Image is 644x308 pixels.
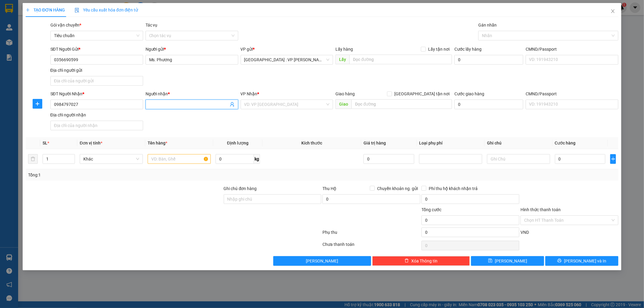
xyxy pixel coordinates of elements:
th: Loại phụ phí [417,137,485,149]
span: Đơn vị tính [80,141,102,145]
input: Cước giao hàng [454,100,523,109]
span: user-add [230,102,235,107]
span: Giao [335,99,351,109]
strong: (Công Ty TNHH Chuyển Phát Nhanh Bảo An - MST: 0109597835) [14,17,130,21]
label: Cước lấy hàng [454,47,482,52]
span: TẠO ĐƠN HÀNG [26,8,65,12]
span: Hà Nội : VP Nam Từ Liêm [244,55,330,64]
span: kg [254,154,260,164]
div: Phụ thu [322,229,421,240]
div: CMND/Passport [526,90,618,97]
div: Người gửi [146,46,238,52]
label: Gán nhãn [478,23,497,27]
span: Yêu cầu xuất hóa đơn điện tử [75,8,138,12]
input: 0 [364,154,414,164]
span: Thu Hộ [322,186,336,191]
span: [PERSON_NAME] và In [564,258,606,264]
span: VP Nhận [241,91,258,96]
input: Ghi Chú [487,154,550,164]
input: Dọc đường [351,99,452,109]
span: Gói vận chuyển [50,23,81,27]
button: plus [33,99,42,109]
span: plus [26,8,30,12]
span: save [488,259,492,263]
label: Tác vụ [146,23,158,27]
div: Chưa thanh toán [322,241,421,252]
span: Tên hàng [148,141,167,145]
input: Địa chỉ của người gửi [50,76,143,86]
div: SĐT Người Nhận [50,90,143,97]
span: plus [33,101,42,106]
span: Kích thước [301,141,322,145]
div: Địa chỉ người gửi [50,67,143,74]
span: [PERSON_NAME] [495,258,527,264]
span: SL [43,141,47,145]
span: Lấy hàng [335,47,353,52]
input: VD: Bàn, Ghế [148,154,211,164]
span: [PERSON_NAME] [306,258,338,264]
button: [PERSON_NAME] [273,256,371,266]
span: Phí thu hộ khách nhận trả [426,185,480,192]
button: Close [604,3,621,20]
span: VND [521,230,529,235]
div: Địa chỉ người nhận [50,112,143,118]
button: deleteXóa Thông tin [372,256,470,266]
div: SĐT Người Gửi [50,46,143,52]
label: Ghi chú đơn hàng [224,186,257,191]
div: Người nhận [146,90,238,97]
div: VP gửi [241,46,333,52]
span: Cước hàng [555,141,576,145]
span: Tiêu chuẩn [54,31,139,40]
div: CMND/Passport [526,46,618,52]
span: Tổng cước [421,207,441,212]
span: Xóa Thông tin [411,258,437,264]
span: Khác [83,154,139,164]
span: plus [610,157,616,161]
span: CSKH: [7,24,138,46]
button: save[PERSON_NAME] [471,256,544,266]
span: close [610,9,615,14]
span: printer [557,259,562,263]
span: Lấy [335,55,349,64]
span: Chuyển khoản ng. gửi [375,185,420,192]
span: Giao hàng [335,91,355,96]
div: Tổng: 1 [28,172,248,178]
strong: BIÊN NHẬN VẬN CHUYỂN BẢO AN EXPRESS [15,9,128,15]
span: Giá trị hàng [364,141,386,145]
span: Lấy tận nơi [426,46,452,52]
input: Cước lấy hàng [454,55,523,65]
button: printer[PERSON_NAME] và In [545,256,618,266]
input: Ghi chú đơn hàng [224,194,322,204]
span: delete [405,259,409,263]
input: Dọc đường [349,55,452,64]
button: delete [28,154,38,164]
button: plus [610,154,616,164]
input: Địa chỉ của người nhận [50,121,143,130]
label: Hình thức thanh toán [521,207,561,212]
span: [GEOGRAPHIC_DATA] tận nơi [392,90,452,97]
label: Cước giao hàng [454,91,484,96]
th: Ghi chú [485,137,553,149]
img: icon [75,8,79,13]
span: Định lượng [227,141,248,145]
span: [PHONE_NUMBER] (7h - 21h) [34,24,138,46]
